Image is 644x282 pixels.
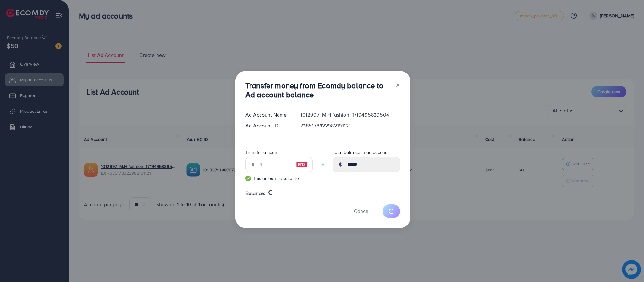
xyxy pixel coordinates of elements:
[295,111,405,118] div: 1012997_M.H fashion_1719495839504
[296,161,307,168] img: image
[245,149,278,155] label: Transfer amount
[245,190,265,197] span: Balance:
[245,81,390,99] h3: Transfer money from Ecomdy balance to Ad account balance
[240,122,295,129] div: Ad Account ID
[295,122,405,129] div: 7385178322982191121
[346,204,377,218] button: Cancel
[240,111,295,118] div: Ad Account Name
[333,149,389,155] label: Total balance in ad account
[245,176,251,181] img: guide
[354,208,370,214] span: Cancel
[245,175,313,182] small: This amount is suitable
